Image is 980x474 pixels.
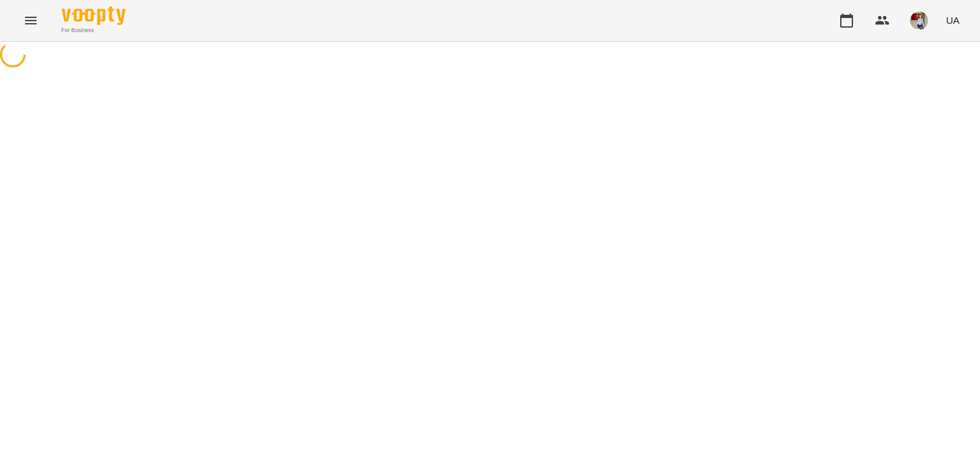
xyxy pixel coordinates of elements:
[62,26,126,35] span: For Business
[946,13,959,27] span: UA
[62,6,126,25] img: Voopty Logo
[941,8,965,32] button: UA
[15,5,46,36] button: Menu
[910,12,928,30] img: a6cec123cd445ce36d16d5db436218f2.jpeg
